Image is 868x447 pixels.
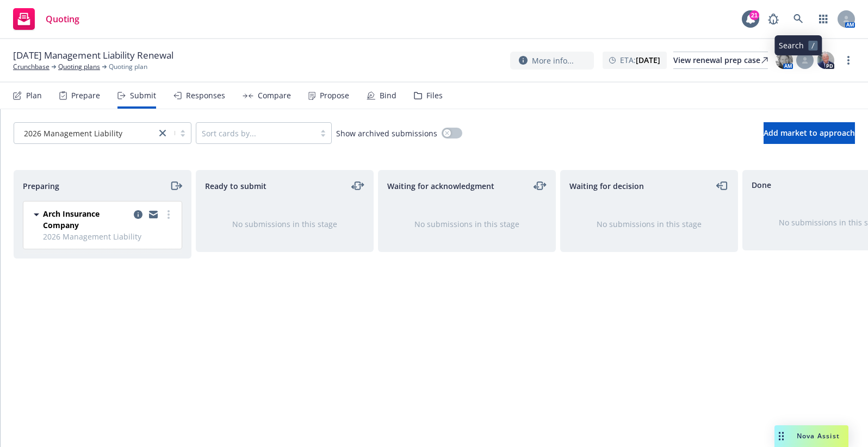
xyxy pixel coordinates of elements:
span: More info... [532,55,574,66]
strong: [DATE] [636,55,660,65]
span: 2026 Management Liability [43,231,175,242]
div: Files [426,91,443,100]
img: photo [817,52,834,69]
span: Waiting for decision [569,180,644,192]
span: Nova Assist [797,431,840,440]
a: copy logging email [132,208,145,221]
a: more [162,208,175,221]
a: more [842,54,855,67]
img: photo [776,52,793,69]
a: moveLeftRight [351,179,364,192]
div: No submissions in this stage [214,218,356,230]
span: Waiting for acknowledgment [387,180,494,192]
button: Add market to approach [764,122,855,144]
a: Quoting [9,4,84,34]
button: More info... [510,52,594,70]
div: Responses [186,91,225,100]
div: Bind [380,91,396,100]
div: View renewal prep case [673,52,768,68]
a: moveLeftRight [534,179,547,192]
div: Compare [258,91,291,100]
div: No submissions in this stage [578,218,720,230]
a: View renewal prep case [673,52,768,69]
button: Nova Assist [774,425,848,447]
span: Quoting [46,15,79,23]
div: Drag to move [774,425,788,447]
span: Arch Insurance Company [43,208,129,231]
span: Add market to approach [764,128,855,138]
a: copy logging email [147,208,160,221]
a: Report a Bug [762,8,784,30]
div: Prepare [71,91,100,100]
div: No submissions in this stage [396,218,538,230]
a: close [156,127,169,140]
span: Quoting plan [109,62,147,72]
a: Quoting plans [58,62,100,72]
span: 2026 Management Liability [24,128,122,139]
a: Crunchbase [13,62,49,72]
span: Ready to submit [205,180,266,192]
a: moveRight [169,179,182,192]
div: Plan [26,91,42,100]
span: [DATE] Management Liability Renewal [13,49,173,62]
div: 21 [749,10,759,20]
a: Search [788,8,809,30]
a: Switch app [813,8,834,30]
a: moveLeft [716,179,729,192]
span: 2026 Management Liability [20,128,151,139]
div: Propose [320,91,349,100]
span: Preparing [23,180,59,192]
div: Submit [130,91,156,100]
span: Done [752,179,771,191]
span: ETA : [620,54,660,66]
span: Show archived submissions [336,128,437,139]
